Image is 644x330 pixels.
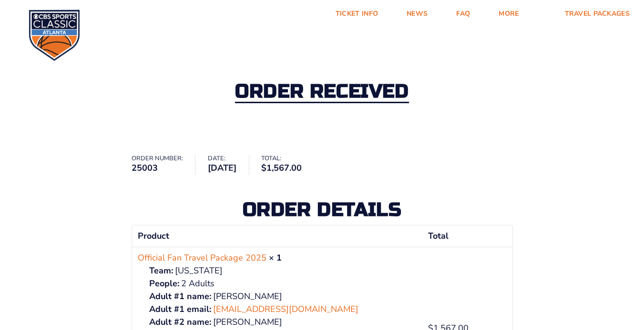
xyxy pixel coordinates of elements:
li: Date: [208,155,249,175]
strong: Adult #1 email: [149,303,211,316]
strong: People: [149,277,179,290]
strong: Adult #2 name: [149,316,211,329]
strong: 25003 [132,162,183,175]
a: Official Fan Travel Package 2025 [138,252,266,264]
th: Product [132,225,423,247]
strong: Adult #1 name: [149,290,211,303]
p: [PERSON_NAME] [149,316,417,329]
strong: [DATE] [208,162,236,175]
h2: Order received [235,82,409,103]
img: CBS Sports Classic [29,10,80,61]
strong: Team: [149,264,173,277]
strong: × 1 [269,252,282,263]
p: [US_STATE] [149,264,417,277]
th: Total [422,225,512,247]
p: [PERSON_NAME] [149,290,417,303]
h2: Order details [132,200,513,219]
li: Order number: [132,155,196,175]
p: 2 Adults [149,277,417,290]
a: [EMAIL_ADDRESS][DOMAIN_NAME] [213,303,358,316]
li: Total: [261,155,314,175]
span: $ [261,162,266,174]
bdi: 1,567.00 [261,162,302,174]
